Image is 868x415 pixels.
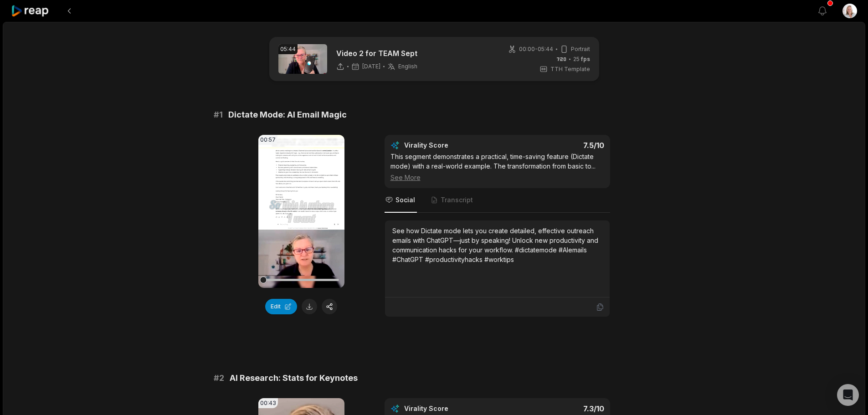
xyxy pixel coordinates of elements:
[278,44,298,54] div: 05:44
[390,173,604,182] div: See More
[362,63,380,70] span: [DATE]
[506,141,604,150] div: 7.5 /10
[258,135,344,288] video: Your browser does not support mp4 format.
[214,108,223,121] span: # 1
[336,48,417,59] p: Video 2 for TEAM Sept
[404,141,502,150] div: Virality Score
[550,65,590,73] span: TTH Template
[392,226,602,264] div: See how Dictate mode lets you create detailed, effective outreach emails with ChatGPT—just by spe...
[214,372,224,384] span: # 2
[573,55,590,63] span: 25
[506,404,604,413] div: 7.3 /10
[230,372,358,384] span: AI Research: Stats for Keynotes
[404,404,502,413] div: Virality Score
[441,195,473,205] span: Transcript
[837,384,859,406] div: Open Intercom Messenger
[519,45,553,53] span: 00:00 - 05:44
[571,45,590,53] span: Portrait
[385,188,610,213] nav: Tabs
[265,299,297,314] button: Edit
[228,108,347,121] span: Dictate Mode: AI Email Magic
[398,63,417,70] span: English
[581,56,590,62] span: fps
[395,195,415,205] span: Social
[390,152,604,182] div: This segment demonstrates a practical, time-saving feature (Dictate mode) with a real-world examp...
